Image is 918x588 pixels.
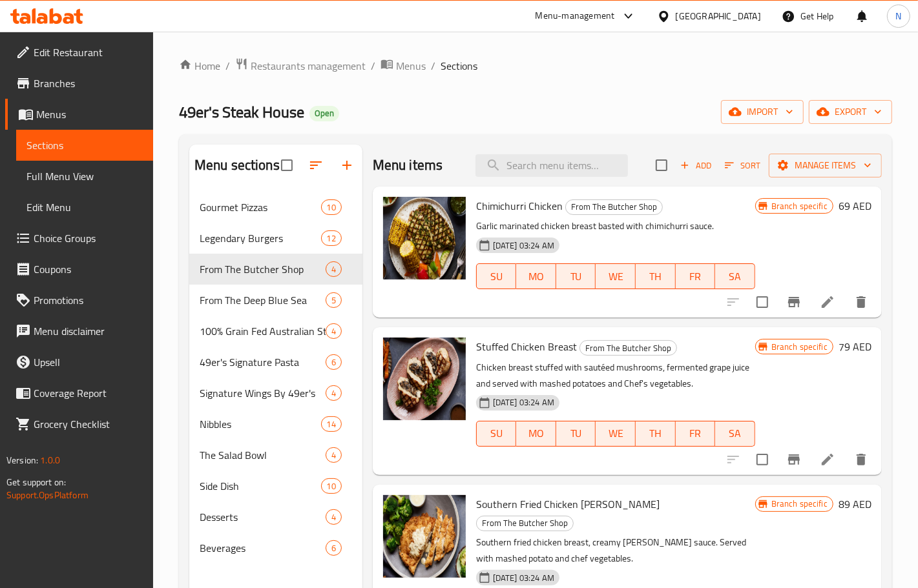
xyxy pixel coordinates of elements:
[725,158,760,173] span: Sort
[596,421,636,447] button: WE
[200,416,321,432] div: Nibbles
[189,471,362,502] div: Side Dish10
[441,58,477,74] span: Sections
[561,267,591,286] span: TU
[5,285,153,316] a: Promotions
[715,263,755,289] button: SA
[721,100,804,124] button: import
[766,498,833,510] span: Branch specific
[749,446,776,473] span: Select to update
[556,263,596,289] button: TU
[516,421,556,447] button: MO
[580,341,676,356] span: From The Butcher Shop
[482,267,511,286] span: SU
[778,287,809,318] button: Branch-specific-item
[189,254,362,285] div: From The Butcher Shop4
[6,452,38,469] span: Version:
[189,532,362,563] div: Beverages6
[200,199,321,215] span: Gourmet Pizzas
[488,239,559,252] span: [DATE] 03:24 AM
[565,199,663,215] div: From The Butcher Shop
[322,418,341,431] span: 14
[189,187,362,569] nav: Menu sections
[326,511,341,523] span: 4
[675,156,716,176] button: Add
[676,263,716,289] button: FR
[326,263,341,276] span: 4
[383,338,466,420] img: Stuffed Chicken Breast
[839,495,871,513] h6: 89 AED
[641,424,671,443] span: TH
[26,137,143,153] span: Sections
[475,154,628,177] input: search
[521,267,551,286] span: MO
[895,9,901,23] span: N
[779,157,871,174] span: Manage items
[200,323,326,339] span: 100% Grain Fed Australian Steak Cuts
[766,200,833,212] span: Branch specific
[326,323,342,339] div: items
[200,478,321,494] span: Side Dish
[681,424,711,443] span: FR
[556,421,596,447] button: TU
[722,156,764,176] button: Sort
[326,261,342,277] div: items
[200,354,326,370] div: 49er's Signature Pasta
[326,292,342,308] div: items
[601,424,631,443] span: WE
[200,540,326,556] div: Beverages
[720,424,750,443] span: SA
[326,387,341,400] span: 4
[322,232,341,245] span: 12
[476,263,516,289] button: SU
[36,106,143,122] span: Menus
[536,8,615,24] div: Menu-management
[34,292,143,308] span: Promotions
[846,287,877,318] button: delete
[5,347,153,378] a: Upsell
[194,156,280,175] h2: Menu sections
[189,285,362,316] div: From The Deep Blue Sea5
[5,68,153,99] a: Branches
[5,37,153,68] a: Edit Restaurant
[566,199,662,214] span: From The Butcher Shop
[16,192,153,223] a: Edit Menu
[579,340,677,356] div: From The Butcher Shop
[809,100,892,124] button: export
[326,356,341,369] span: 6
[601,267,631,286] span: WE
[381,57,426,74] a: Menus
[326,542,341,554] span: 6
[396,58,426,74] span: Menus
[5,378,153,409] a: Coverage Report
[715,421,755,447] button: SA
[34,261,143,277] span: Coupons
[331,150,362,181] button: Add section
[40,452,60,469] span: 1.0.0
[636,421,676,447] button: TH
[26,199,143,215] span: Edit Menu
[476,360,755,392] p: Chicken breast stuffed with sautéed mushrooms, fermented grape juice and served with mashed potat...
[34,76,143,91] span: Branches
[200,292,326,308] span: From The Deep Blue Sea
[322,480,341,492] span: 10
[476,196,563,216] span: Chimichurri Chicken
[225,58,230,74] li: /
[5,254,153,285] a: Coupons
[200,509,326,525] span: Desserts
[321,199,342,215] div: items
[34,354,143,370] span: Upsell
[34,323,143,339] span: Menu disclaimer
[731,104,793,120] span: import
[720,267,750,286] span: SA
[516,263,556,289] button: MO
[476,534,755,567] p: Southern fried chicken breast, creamy [PERSON_NAME] sauce. Served with mashed potato and chef veg...
[488,396,559,409] span: [DATE] 03:24 AM
[321,416,342,432] div: items
[322,201,341,214] span: 10
[309,106,339,121] div: Open
[371,58,375,74] li: /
